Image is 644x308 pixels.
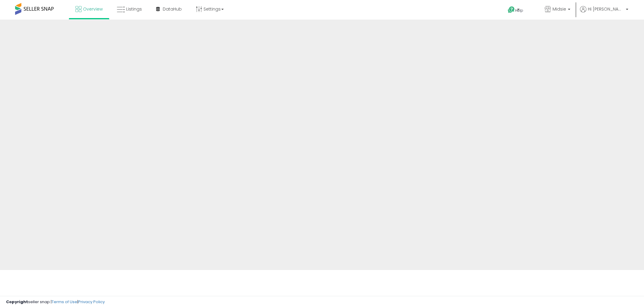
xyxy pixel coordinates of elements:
span: Midsie [553,6,566,12]
span: Help [515,8,523,13]
a: Hi [PERSON_NAME] [580,6,628,20]
a: Help [503,2,535,20]
i: Get Help [508,6,515,14]
span: Hi [PERSON_NAME] [588,6,624,12]
span: Overview [83,6,103,12]
span: Listings [126,6,142,12]
span: DataHub [163,6,182,12]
